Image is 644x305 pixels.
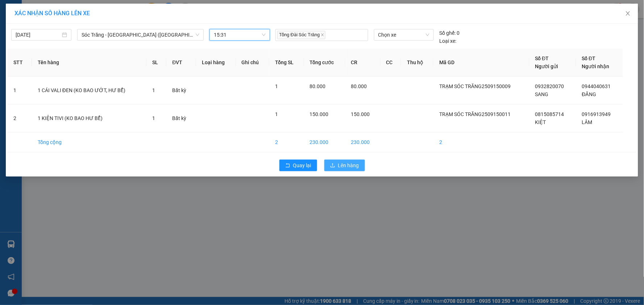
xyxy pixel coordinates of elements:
span: LÂM [582,119,593,125]
span: ĐĂNG [582,91,596,97]
span: close [625,11,631,16]
td: 230.000 [304,132,345,152]
span: 80.000 [351,83,367,89]
span: Lên hàng [338,161,359,169]
td: 1 CÁI VALI ĐEN (KO BAO ƯỚT, HƯ BỂ) [32,77,146,104]
div: 0 [440,29,460,37]
th: CR [345,49,381,77]
td: 1 [8,77,32,104]
td: Tổng cộng [32,132,146,152]
td: 2 [269,132,304,152]
span: 0932820070 [535,83,564,89]
span: 1 [275,111,278,117]
span: 80.000 [310,83,326,89]
span: 0944040631 [582,83,611,89]
th: STT [8,49,32,77]
span: 1 [275,83,278,89]
th: CC [381,49,402,77]
span: Tổng Đài Sóc Trăng [277,31,326,39]
span: down [195,33,200,37]
th: Tổng cước [304,49,345,77]
span: 150.000 [351,111,370,117]
th: Mã GD [433,49,529,77]
td: 1 KIỆN TIVI (KO BAO HƯ BỂ) [32,104,146,132]
span: Số ĐT [582,55,596,61]
span: Số ghế: [440,29,456,37]
span: Sóc Trăng - Sài Gòn (Hàng) [82,29,199,40]
input: 15/09/2025 [16,31,61,39]
span: Loại xe: [440,37,457,45]
td: 230.000 [345,132,381,152]
button: Close [618,4,638,24]
span: 15:31 [214,29,265,40]
td: 2 [8,104,32,132]
td: 2 [433,132,529,152]
span: Quay lại [293,161,311,169]
span: Chọn xe [378,29,429,40]
th: Loại hàng [196,49,236,77]
span: 150.000 [310,111,329,117]
th: Thu hộ [401,49,433,77]
th: Tổng SL [269,49,304,77]
th: Tên hàng [32,49,146,77]
button: uploadLên hàng [324,160,365,171]
span: 1 [152,87,155,93]
th: ĐVT [166,49,196,77]
button: rollbackQuay lại [279,160,317,171]
span: SANG [535,91,549,97]
span: TRẠM SÓC TRĂNG2509150009 [439,83,511,89]
span: upload [330,163,335,169]
span: close [321,33,324,37]
span: Số ĐT [535,55,549,61]
th: Ghi chú [236,49,269,77]
td: Bất kỳ [166,77,196,104]
span: TRẠM SÓC TRĂNG2509150011 [439,111,511,117]
span: KIỆT [535,119,546,125]
span: 0916913949 [582,111,611,117]
span: Người nhận [582,63,610,69]
span: 0815085714 [535,111,564,117]
span: 1 [152,115,155,121]
span: rollback [285,163,290,169]
td: Bất kỳ [166,104,196,132]
span: XÁC NHẬN SỐ HÀNG LÊN XE [14,10,90,17]
th: SL [146,49,166,77]
span: Người gửi [535,63,558,69]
